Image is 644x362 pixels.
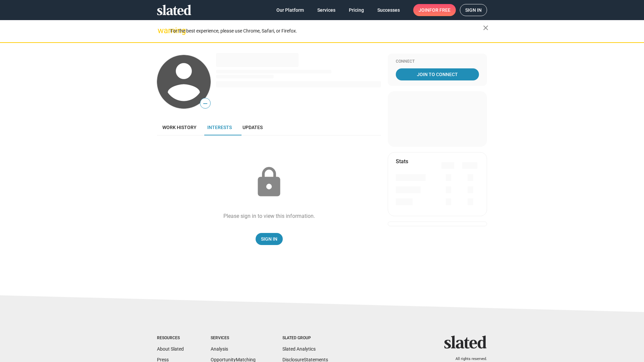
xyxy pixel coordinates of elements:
[465,4,482,16] span: Sign in
[396,68,479,80] a: Join To Connect
[207,125,232,130] span: Interests
[157,119,202,135] a: Work history
[482,24,490,32] mat-icon: close
[271,4,309,16] a: Our Platform
[243,125,263,130] span: Updates
[211,346,228,352] a: Analysis
[397,68,478,80] span: Join To Connect
[317,4,335,16] span: Services
[396,158,408,165] mat-card-title: Stats
[158,26,166,35] mat-icon: warning
[419,4,450,16] span: Join
[349,4,364,16] span: Pricing
[261,233,277,245] span: Sign In
[377,4,400,16] span: Successes
[252,166,286,199] mat-icon: lock
[162,125,197,130] span: Work history
[202,119,237,135] a: Interests
[157,346,184,352] a: About Slated
[460,4,487,16] a: Sign in
[413,4,456,16] a: Joinfor free
[312,4,341,16] a: Services
[282,336,328,341] div: Slated Group
[396,59,479,64] div: Connect
[256,233,283,245] a: Sign In
[223,213,315,220] div: Please sign in to view this information.
[170,26,483,36] div: For the best experience, please use Chrome, Safari, or Firefox.
[157,336,184,341] div: Resources
[282,346,316,352] a: Slated Analytics
[211,336,256,341] div: Services
[429,4,450,16] span: for free
[276,4,304,16] span: Our Platform
[343,4,369,16] a: Pricing
[372,4,405,16] a: Successes
[200,99,210,108] span: —
[237,119,268,135] a: Updates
